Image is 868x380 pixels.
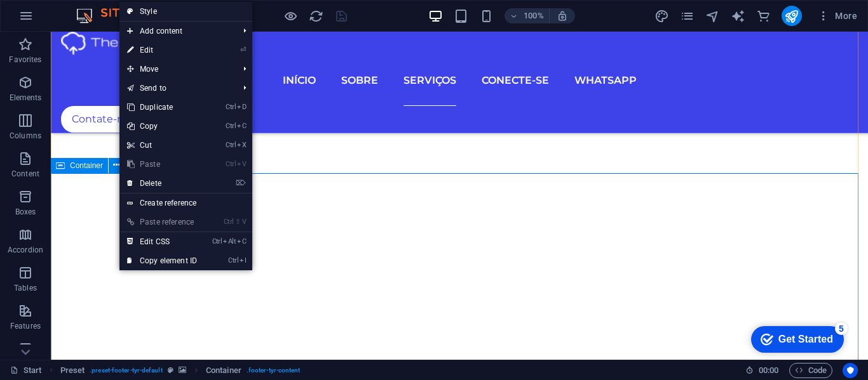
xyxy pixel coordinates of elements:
nav: breadcrumb [60,363,301,378]
button: Usercentrics [843,363,858,378]
i: Ctrl [226,122,236,130]
a: CtrlICopy element ID [119,251,205,270]
button: Click here to leave preview mode and continue editing [283,8,298,23]
span: Container [70,162,103,169]
span: . footer-tyr-content [247,363,301,378]
button: Code [789,363,832,378]
a: Ctrl⇧VPaste reference [119,213,205,232]
span: More [817,10,857,22]
span: : [768,365,770,375]
i: On resize automatically adjust zoom level to fit chosen device. [557,10,568,22]
div: Get Started [37,14,92,25]
p: Content [11,169,39,179]
i: Commerce [756,9,771,23]
i: This element contains a background [179,367,186,374]
span: . preset-footer-tyr-default [90,363,162,378]
button: More [812,6,862,26]
a: Style [119,2,252,21]
i: Ctrl [226,103,236,111]
a: ⌦Delete [119,174,205,193]
i: ⇧ [235,218,241,226]
i: D [237,103,246,111]
i: Alt [223,237,236,246]
i: C [237,122,246,130]
a: CtrlXCut [119,136,205,155]
p: Elements [10,93,42,103]
a: Create reference [119,193,252,213]
i: Ctrl [226,160,236,168]
button: pages [680,8,695,23]
i: X [237,141,246,149]
p: Tables [14,283,37,293]
i: V [242,218,246,226]
a: CtrlCCopy [119,117,205,136]
i: Ctrl [228,256,238,265]
span: Move [119,60,233,79]
i: C [237,237,246,246]
button: navigator [705,8,721,23]
button: commerce [756,8,771,23]
a: ⏎Edit [119,41,205,60]
a: Send to [119,79,233,98]
a: CtrlAltCEdit CSS [119,232,205,251]
span: 00 00 [759,363,778,378]
div: 5 [94,3,107,15]
i: Ctrl [226,141,236,149]
a: CtrlDDuplicate [119,98,205,117]
button: design [654,8,670,23]
p: Favorites [9,55,41,65]
button: publish [782,6,802,26]
h6: 100% [524,8,544,23]
i: Navigator [705,9,720,23]
p: Features [10,321,41,331]
button: 100% [505,8,550,23]
i: Pages (Ctrl+Alt+S) [680,9,695,23]
button: text_generator [731,8,746,23]
span: Click to select. Double-click to edit [206,363,241,378]
p: Boxes [15,207,36,217]
span: Code [795,363,827,378]
img: Editor Logo [73,8,168,23]
i: Ctrl [212,237,222,246]
button: reload [308,8,323,23]
span: Click to select. Double-click to edit [60,363,85,378]
i: This element is a customizable preset [168,367,173,374]
a: CtrlVPaste [119,155,205,174]
p: Accordion [8,245,43,255]
p: Columns [10,131,41,141]
span: Add content [119,22,233,41]
a: Click to cancel selection. Double-click to open Pages [10,363,42,378]
i: V [237,160,246,168]
div: Get Started 5 items remaining, 0% complete [10,6,103,33]
i: Reload page [309,9,323,23]
i: I [240,256,246,265]
i: Ctrl [224,218,234,226]
i: Design (Ctrl+Alt+Y) [654,9,669,23]
i: ⌦ [236,179,246,187]
i: ⏎ [240,46,246,54]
